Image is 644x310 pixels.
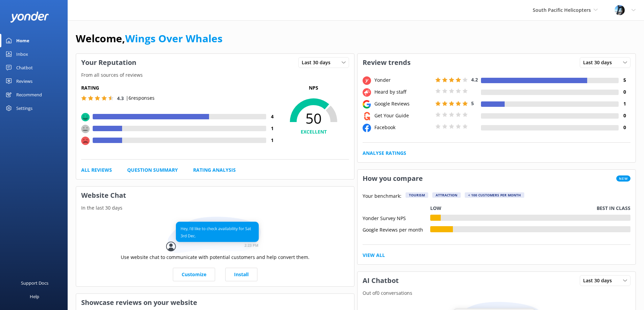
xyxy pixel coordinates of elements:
[616,175,630,182] span: New
[127,166,178,174] a: Question Summary
[619,100,630,108] h4: 1
[278,84,349,92] p: NPS
[225,268,257,281] a: Install
[30,290,39,303] div: Help
[619,112,630,119] h4: 0
[16,47,28,61] div: Inbox
[125,31,223,45] a: Wings Over Whales
[430,205,441,212] p: Low
[266,125,278,132] h4: 1
[76,71,354,79] p: From all sources of reviews
[173,268,215,281] a: Customize
[76,30,223,47] h1: Welcome,
[363,149,406,157] a: Analyse Ratings
[432,192,461,198] div: Attraction
[16,88,42,101] div: Recommend
[373,88,434,96] div: Heard by staff
[583,59,616,66] span: Last 30 days
[117,95,124,101] span: 4.3
[278,110,349,127] span: 50
[10,11,49,23] img: yonder-white-logo.png
[619,76,630,84] h4: 5
[16,34,29,47] div: Home
[373,124,434,131] div: Facebook
[358,170,428,187] h3: How you compare
[121,254,309,261] p: Use website chat to communicate with potential customers and help convert them.
[16,101,32,115] div: Settings
[81,166,112,174] a: All Reviews
[166,217,264,254] img: conversation...
[363,252,385,259] a: View All
[471,76,478,83] span: 4.2
[76,187,354,204] h3: Website Chat
[126,94,155,102] p: | 6 responses
[358,54,416,71] h3: Review trends
[373,100,434,108] div: Google Reviews
[373,112,434,119] div: Get Your Guide
[597,205,630,212] p: Best in class
[266,137,278,144] h4: 1
[16,74,32,88] div: Reviews
[619,88,630,96] h4: 0
[76,54,141,71] h3: Your Reputation
[373,76,434,84] div: Yonder
[363,215,430,221] div: Yonder Survey NPS
[406,192,428,198] div: Tourism
[193,166,236,174] a: Rating Analysis
[21,276,48,290] div: Support Docs
[278,128,349,136] h4: EXCELLENT
[76,204,354,212] p: In the last 30 days
[81,84,278,92] h5: Rating
[583,277,616,284] span: Last 30 days
[363,226,430,232] div: Google Reviews per month
[471,100,474,106] span: 5
[465,192,524,198] div: < 100 customers per month
[16,61,33,74] div: Chatbot
[619,124,630,131] h4: 0
[358,289,636,297] p: Out of 0 conversations
[533,7,591,13] span: South Pacific Helicopters
[266,113,278,120] h4: 4
[302,59,335,66] span: Last 30 days
[358,272,404,289] h3: AI Chatbot
[363,192,401,200] p: Your benchmark:
[615,5,625,15] img: 145-1635463833.jpg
